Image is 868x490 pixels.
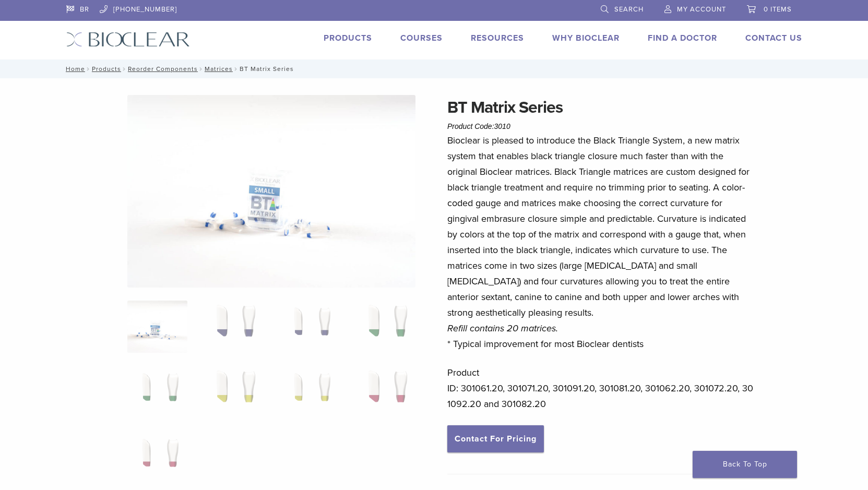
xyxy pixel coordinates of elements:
h1: BT Matrix Series [447,95,754,120]
img: BT Matrix Series - Image 3 [279,301,339,353]
em: Refill contains 20 matrices. [447,322,558,334]
span: 3010 [494,122,510,130]
a: Back To Top [693,451,797,478]
a: Find A Doctor [648,33,717,43]
a: Courses [400,33,443,43]
p: Bioclear is pleased to introduce the Black Triangle System, a new matrix system that enables blac... [447,133,754,352]
img: BT Matrix Series - Image 2 [203,301,263,353]
a: Reorder Components [128,65,198,73]
img: Anterior-Black-Triangle-Series-Matrices-324x324.jpg [127,301,187,353]
span: My Account [677,5,726,14]
a: Contact For Pricing [447,425,544,452]
img: Bioclear [66,32,190,47]
img: BT Matrix Series - Image 9 [127,432,187,484]
span: / [121,66,128,71]
span: / [198,66,205,71]
span: / [85,66,92,71]
nav: BT Matrix Series [58,59,810,78]
span: / [233,66,240,71]
img: BT Matrix Series - Image 4 [355,301,415,353]
a: Why Bioclear [552,33,620,43]
img: BT Matrix Series - Image 8 [355,366,415,419]
span: Product Code: [447,122,510,130]
a: Resources [471,33,524,43]
img: BT Matrix Series - Image 5 [127,366,187,419]
a: Matrices [205,65,233,73]
img: BT Matrix Series - Image 7 [279,366,339,419]
p: Product ID: 301061.20, 301071.20, 301091.20, 301081.20, 301062.20, 301072.20, 301092.20 and 30108... [447,365,754,412]
a: Products [324,33,372,43]
a: Contact Us [745,33,802,43]
span: 0 items [764,5,792,14]
span: Search [614,5,644,14]
a: Products [92,65,121,73]
img: Anterior Black Triangle Series Matrices [127,95,415,288]
a: Home [63,65,85,73]
img: BT Matrix Series - Image 6 [203,366,263,419]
